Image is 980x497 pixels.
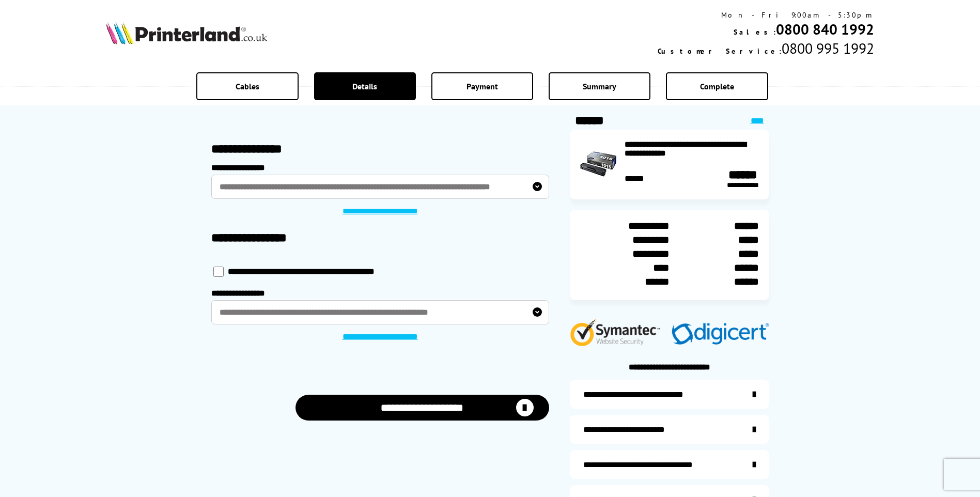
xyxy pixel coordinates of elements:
span: Cables [236,81,259,91]
span: Summary [583,81,616,91]
a: 0800 840 1992 [776,20,874,39]
span: 0800 995 1992 [782,39,874,58]
a: items-arrive [570,415,769,444]
span: Details [352,81,377,91]
a: additional-ink [570,380,769,409]
span: Payment [466,81,498,91]
div: Mon - Fri 9:00am - 5:30pm [658,10,874,20]
span: Customer Service: [658,46,782,56]
span: Complete [700,81,734,91]
a: additional-cables [570,450,769,479]
span: Sales: [734,27,776,37]
img: Printerland Logo [106,22,267,44]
